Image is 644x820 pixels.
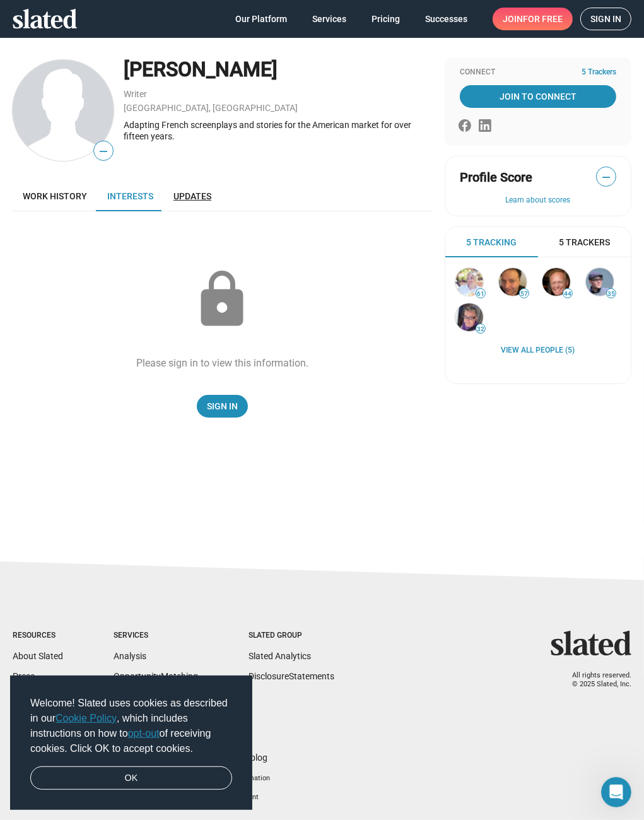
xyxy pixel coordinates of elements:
[97,181,163,211] a: Interests
[372,8,400,30] span: Pricing
[520,290,529,298] span: 57
[586,268,614,296] img: Steven Berger
[13,671,35,681] a: Press
[249,671,334,681] a: DisclosureStatements
[523,8,563,30] span: for free
[542,268,570,296] img: Colin Brown
[597,169,616,185] span: —
[30,766,232,790] a: dismiss cookie message
[249,651,311,661] a: Slated Analytics
[107,191,153,201] span: Interests
[13,651,63,661] a: About Slated
[455,268,483,296] img: Christine McDermott
[13,631,63,641] div: Resources
[191,268,254,331] mat-icon: lock
[124,119,432,143] div: Adapting French screenplays and stories for the American market for over fifteen years.
[207,395,238,418] span: Sign In
[559,671,631,689] p: All rights reserved. © 2025 Slated, Inc.
[13,181,97,211] a: Work history
[10,676,252,811] div: cookieconsent
[124,56,432,83] div: [PERSON_NAME]
[476,290,485,298] span: 61
[114,651,146,661] a: Analysis
[460,85,616,108] a: Join To Connect
[467,237,517,249] span: 5 Tracking
[455,303,483,331] img: Michel Reilhac
[128,728,160,739] a: opt-out
[563,290,572,298] span: 44
[580,8,631,30] a: Sign in
[235,8,287,30] span: Our Platform
[607,290,616,298] span: 35
[197,395,248,418] a: Sign In
[302,8,356,30] a: Services
[462,85,614,108] span: Join To Connect
[114,631,198,641] div: Services
[460,196,616,206] button: Learn about scores
[476,325,485,333] span: 32
[23,191,87,201] span: Work history
[503,8,563,30] span: Join
[501,346,575,356] a: View all People (5)
[460,67,616,78] div: Connect
[136,356,308,370] div: Please sign in to view this information.
[114,671,198,681] a: OpportunityMatching
[590,8,621,30] span: Sign in
[225,8,297,30] a: Our Platform
[30,696,232,756] span: Welcome! Slated uses cookies as described in our , which includes instructions on how to of recei...
[425,8,467,30] span: Successes
[124,89,147,99] a: Writer
[249,631,334,641] div: Slated Group
[460,169,532,186] span: Profile Score
[582,67,616,78] span: 5 Trackers
[56,713,117,723] a: Cookie Policy
[415,8,477,30] a: Successes
[499,268,527,296] img: Chris Charalambous
[13,60,114,161] img: Glenn Burney
[312,8,346,30] span: Services
[124,103,298,113] a: [GEOGRAPHIC_DATA], [GEOGRAPHIC_DATA]
[163,181,221,211] a: Updates
[493,8,573,30] a: Joinfor free
[559,237,610,249] span: 5 Trackers
[173,191,211,201] span: Updates
[94,143,113,160] span: —
[361,8,410,30] a: Pricing
[601,777,631,807] iframe: Intercom live chat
